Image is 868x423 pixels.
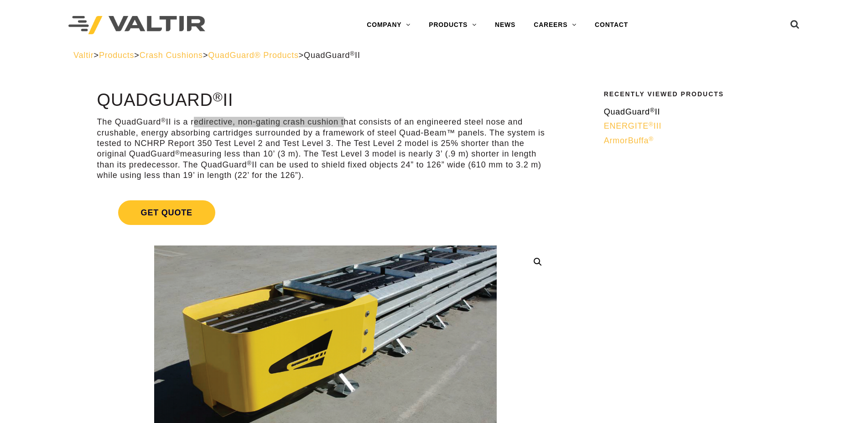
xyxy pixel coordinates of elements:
[420,16,486,34] a: PRODUCTS
[358,16,420,34] a: COMPANY
[650,107,655,114] sup: ®
[140,51,203,60] a: Crash Cushions
[97,117,554,181] p: The QuadGuard II is a redirective, non-gating crash cushion that consists of an engineered steel ...
[118,200,215,225] span: Get Quote
[525,16,586,34] a: CAREERS
[73,51,94,60] a: Valtir
[604,136,654,145] span: ArmorBuffa
[604,121,789,131] a: ENERGITE®III
[161,117,166,124] sup: ®
[73,50,795,61] div: > > > >
[304,51,360,60] span: QuadGuard II
[486,16,525,34] a: NEWS
[649,136,654,142] sup: ®
[99,51,134,60] a: Products
[604,107,660,116] span: QuadGuard II
[97,189,554,236] a: Get Quote
[604,91,789,98] h2: Recently Viewed Products
[604,107,789,117] a: QuadGuard®II
[175,149,180,156] sup: ®
[350,50,355,57] sup: ®
[208,51,299,60] a: QuadGuard® Products
[213,89,223,104] sup: ®
[586,16,637,34] a: CONTACT
[604,121,662,131] span: ENERGITE III
[649,121,654,128] sup: ®
[97,91,554,110] h1: QuadGuard II
[604,136,789,146] a: ArmorBuffa®
[68,16,205,35] img: Valtir
[247,160,252,167] sup: ®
